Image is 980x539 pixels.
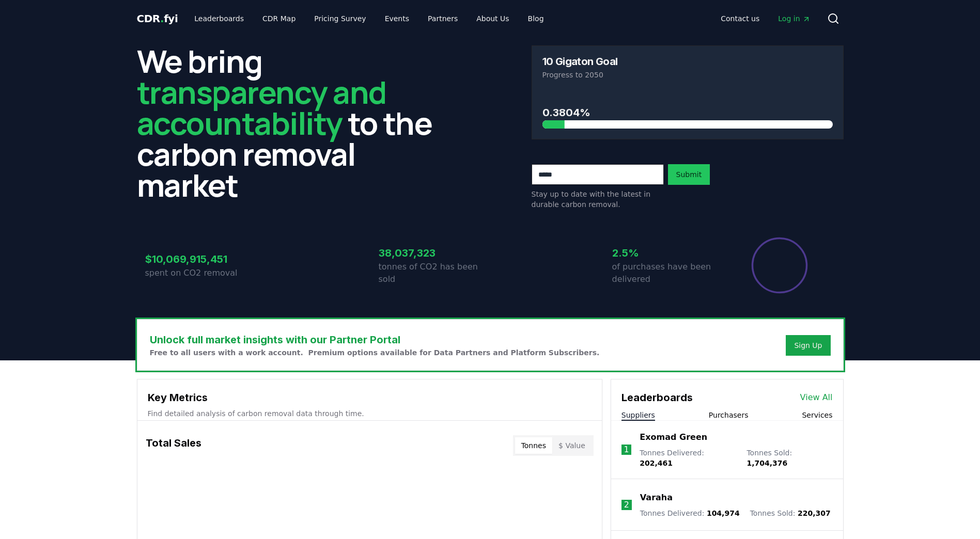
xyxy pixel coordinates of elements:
button: $ Value [552,437,592,454]
h3: $10,069,915,451 [145,251,257,267]
div: Percentage of sales delivered [751,236,808,294]
p: 2 [624,499,629,511]
span: . [160,12,164,25]
p: Tonnes Delivered : [640,508,740,518]
p: 1 [624,443,629,456]
a: Sign Up [794,340,822,351]
h3: 10 Gigaton Goal [542,56,618,67]
button: Sign Up [786,335,830,356]
a: About Us [468,9,517,28]
p: Find detailed analysis of carbon removal data through time. [148,408,592,419]
a: Events [377,9,417,28]
p: tonnes of CO2 has been sold [379,261,490,286]
a: CDR Map [254,9,304,28]
p: Stay up to date with the latest in durable carbon removal. [532,189,664,210]
a: Leaderboards [186,9,252,28]
p: spent on CO2 removal [145,267,257,279]
button: Submit [668,164,710,185]
nav: Main [712,9,818,28]
span: CDR fyi [137,12,178,25]
p: Tonnes Sold : [750,508,831,518]
span: 202,461 [640,459,673,467]
button: Purchasers [709,410,749,420]
h3: Key Metrics [148,390,592,405]
a: Partners [419,9,466,28]
a: Log in [770,9,818,28]
p: Tonnes Delivered : [640,448,736,468]
nav: Main [186,9,552,28]
span: transparency and accountability [137,71,386,144]
a: Pricing Survey [306,9,374,28]
h3: 38,037,323 [379,245,490,261]
p: of purchases have been delivered [612,261,724,286]
button: Suppliers [621,410,655,420]
a: Blog [520,9,552,28]
h3: Unlock full market insights with our Partner Portal [150,332,600,347]
span: 1,704,376 [746,459,787,467]
a: Varaha [640,492,673,504]
span: Log in [778,13,810,24]
span: 220,307 [798,509,831,517]
h3: 0.3804% [542,105,833,120]
a: Contact us [712,9,768,28]
a: CDR.fyi [137,11,178,26]
h3: 2.5% [612,245,724,261]
button: Tonnes [515,437,552,454]
p: Progress to 2050 [542,70,833,80]
p: Tonnes Sold : [746,448,832,468]
span: 104,974 [707,509,740,517]
h3: Leaderboards [621,390,693,405]
a: Exomad Green [640,431,707,443]
h2: We bring to the carbon removal market [137,45,449,200]
a: View All [800,391,833,404]
p: Free to all users with a work account. Premium options available for Data Partners and Platform S... [150,347,600,358]
h3: Total Sales [146,435,201,456]
button: Services [802,410,832,420]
